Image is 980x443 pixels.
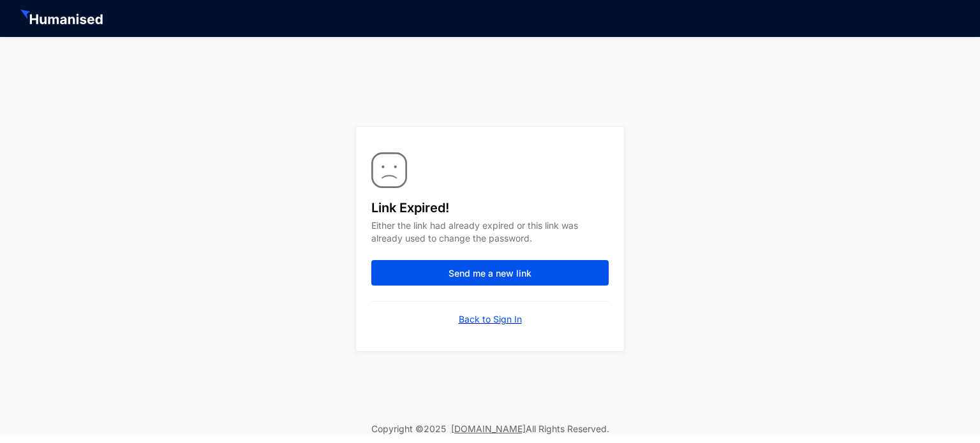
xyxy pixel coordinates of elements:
a: [DOMAIN_NAME] [451,423,526,434]
img: HeaderHumanisedNameIcon.51e74e20af0cdc04d39a069d6394d6d9.svg [20,10,105,27]
p: Link Expired! [371,189,609,217]
p: Either the link had already expired or this link was already used to change the password. [371,217,609,260]
button: Send me a new link [371,260,609,286]
span: Send me a new link [449,267,531,280]
img: Fill.c2c78656d2238c925e30ee38ab38b942.svg [371,152,407,189]
a: Back to Sign In [459,313,522,326]
p: Copyright © 2025 All Rights Reserved. [371,423,609,435]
